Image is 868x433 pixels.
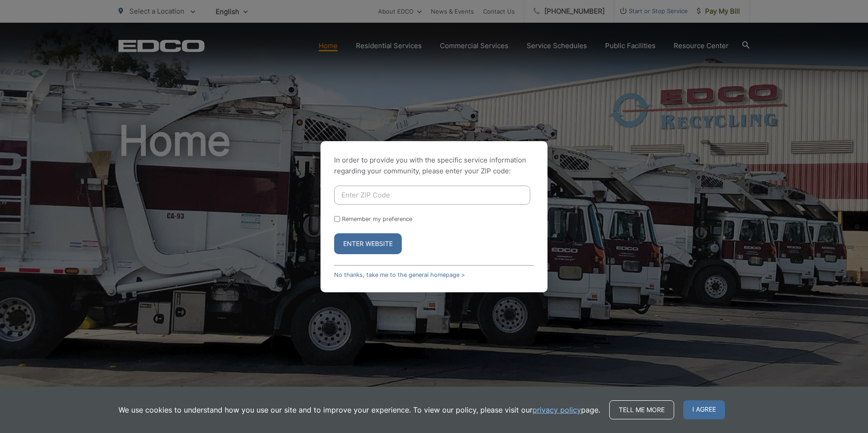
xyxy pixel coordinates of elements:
p: In order to provide you with the specific service information regarding your community, please en... [334,155,534,177]
label: Remember my preference [342,216,412,222]
p: We use cookies to understand how you use our site and to improve your experience. To view our pol... [118,404,600,415]
a: Tell me more [609,400,674,419]
a: privacy policy [533,404,581,415]
span: I agree [683,400,725,419]
a: No thanks, take me to the general homepage > [334,271,465,278]
button: Enter Website [334,233,402,254]
input: Enter ZIP Code [334,186,530,205]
